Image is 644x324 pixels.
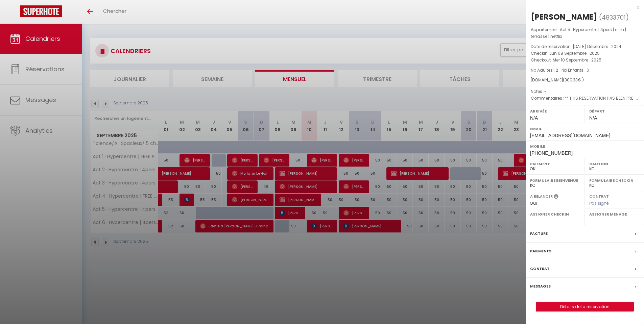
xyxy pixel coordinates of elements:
label: Contrat [530,265,550,272]
i: Sélectionner OUI si vous souhaiter envoyer les séquences de messages post-checkout [554,194,558,201]
span: N/A [589,115,597,121]
p: Notes : [531,88,639,95]
p: Checkout : [531,57,639,64]
div: [PERSON_NAME] [531,11,597,22]
span: Nb Enfants : 0 [562,67,589,73]
label: A relancer [530,194,553,199]
span: 309.33 [565,77,578,83]
label: Paiement [530,160,580,167]
p: Appartement : [531,26,639,40]
span: Apt 5 · Hypercentre | 4pers | clim | terrasse | netflix [531,27,626,39]
span: ( € ) [563,77,584,83]
label: Facture [530,230,548,237]
div: x [526,3,639,11]
label: Assigner Checkin [530,211,580,218]
p: Checkin : [531,50,639,57]
p: Commentaires : [531,95,639,102]
span: [DATE] Décembre . 2024 [573,44,621,49]
span: Pas signé [589,200,609,206]
span: - [544,89,547,94]
span: N/A [530,115,538,121]
label: Arrivée [530,108,580,115]
label: Formulaire Checkin [589,177,640,184]
span: [PHONE_NUMBER] [530,150,573,156]
span: [EMAIL_ADDRESS][DOMAIN_NAME] [530,133,610,138]
div: [DOMAIN_NAME] [531,77,639,83]
label: Assigner Menage [589,211,640,218]
span: Nb Adultes : 2 - [531,67,589,73]
button: Détails de la réservation [536,302,634,311]
button: Ouvrir le widget de chat LiveChat [5,3,26,23]
span: ( ) [599,13,629,22]
label: Caution [589,160,640,167]
label: Départ [589,108,640,115]
span: Lun 08 Septembre . 2025 [550,50,600,56]
span: Mer 10 Septembre . 2025 [553,57,601,63]
label: Mobile [530,143,640,150]
label: Email [530,125,640,132]
label: Messages [530,283,551,290]
label: Formulaire Bienvenue [530,177,580,184]
label: Paiements [530,248,551,255]
span: 4833701 [602,13,626,22]
label: Contrat [589,194,609,198]
p: Date de réservation : [531,43,639,50]
a: Détails de la réservation [536,302,634,311]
